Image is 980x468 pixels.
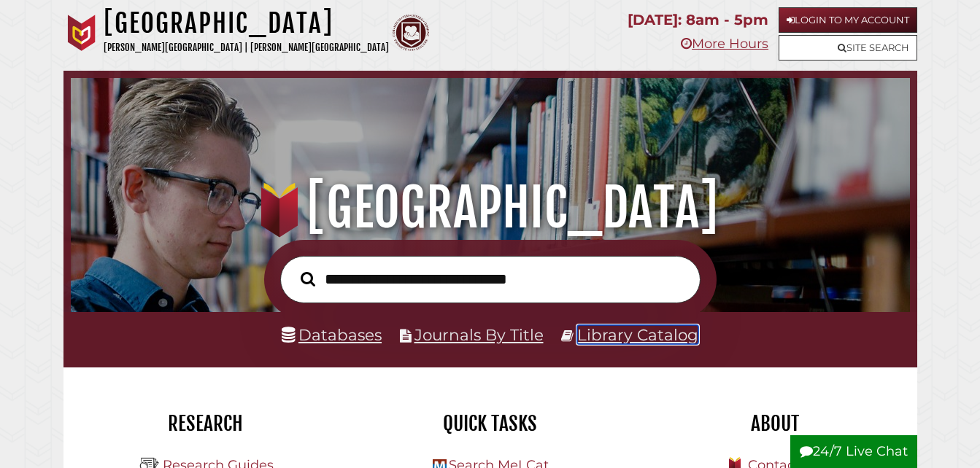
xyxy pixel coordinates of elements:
[104,39,389,56] p: [PERSON_NAME][GEOGRAPHIC_DATA] | [PERSON_NAME][GEOGRAPHIC_DATA]
[359,411,622,436] h2: Quick Tasks
[63,15,100,51] img: Calvin University
[74,411,337,436] h2: Research
[644,411,906,436] h2: About
[104,7,389,39] h1: [GEOGRAPHIC_DATA]
[301,271,315,286] i: Search
[681,36,768,52] a: More Hours
[577,325,698,344] a: Library Catalog
[779,7,917,33] a: Login to My Account
[282,325,382,344] a: Databases
[414,325,544,344] a: Journals By Title
[293,268,323,290] button: Search
[628,7,768,33] p: [DATE]: 8am - 5pm
[393,15,429,51] img: Calvin Theological Seminary
[85,176,895,240] h1: [GEOGRAPHIC_DATA]
[779,35,917,61] a: Site Search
